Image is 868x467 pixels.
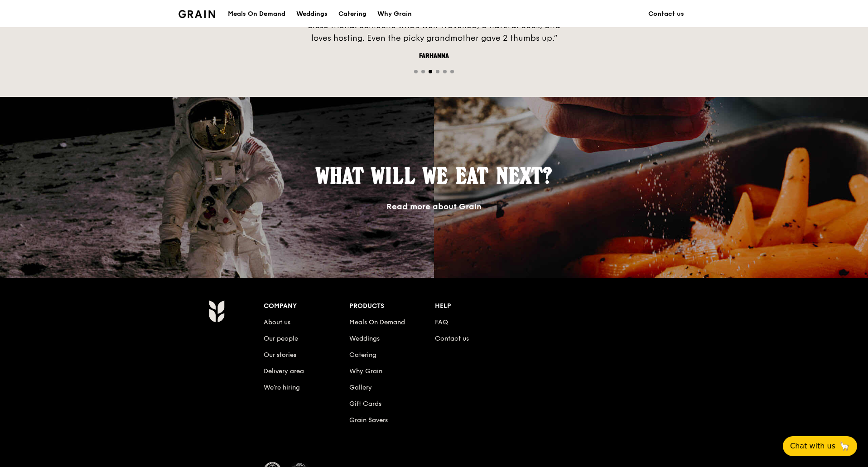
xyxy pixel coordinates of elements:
[450,70,454,73] span: Go to slide 6
[429,70,432,73] span: Go to slide 3
[349,318,405,326] a: Meals On Demand
[264,318,290,326] a: About us
[349,400,381,408] a: Gift Cards
[377,0,412,28] div: Why Grain
[316,163,552,189] span: What will we eat next?
[264,335,298,342] a: Our people
[264,367,304,375] a: Delivery area
[436,70,439,73] span: Go to slide 4
[349,416,388,424] a: Grain Savers
[349,351,376,359] a: Catering
[643,0,690,28] a: Contact us
[386,202,482,212] a: Read more about Grain
[264,384,300,391] a: We’re hiring
[338,0,366,28] div: Catering
[349,384,372,391] a: Gallery
[291,0,333,28] a: Weddings
[435,300,521,313] div: Help
[349,335,380,342] a: Weddings
[264,300,349,313] div: Company
[349,300,435,313] div: Products
[443,70,447,73] span: Go to slide 5
[296,0,328,28] div: Weddings
[421,70,425,73] span: Go to slide 2
[228,0,285,28] div: Meals On Demand
[298,52,570,61] div: Farhanna
[790,441,835,452] span: Chat with us
[435,318,448,326] a: FAQ
[435,335,469,342] a: Contact us
[783,436,857,456] button: Chat with us🦙
[414,70,418,73] span: Go to slide 1
[208,300,224,323] img: Grain
[372,0,417,28] a: Why Grain
[349,367,382,375] a: Why Grain
[264,351,296,359] a: Our stories
[333,0,372,28] a: Catering
[178,10,215,18] img: Grain
[839,441,850,452] span: 🦙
